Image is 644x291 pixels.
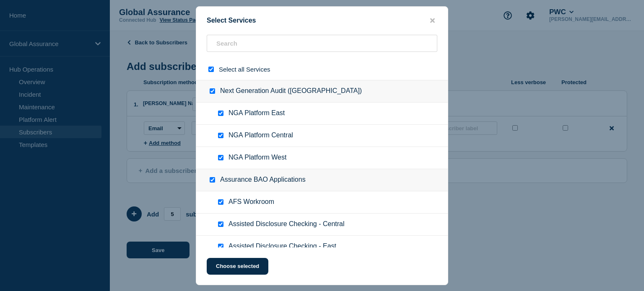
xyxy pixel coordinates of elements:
input: Assurance BAO Applications checkbox [210,177,215,183]
input: Search [207,35,437,52]
span: AFS Workroom [229,198,274,206]
span: NGA Platform East [229,109,285,118]
input: Next Generation Audit (NGA) checkbox [210,88,215,94]
input: NGA Platform East checkbox [218,111,223,116]
span: Select all Services [219,66,270,73]
button: close button [428,17,437,25]
span: NGA Platform Central [229,131,293,140]
div: Assurance BAO Applications [196,169,448,191]
span: Assisted Disclosure Checking - East [229,242,336,251]
input: Assisted Disclosure Checking - East checkbox [218,244,223,249]
span: NGA Platform West [229,154,286,162]
div: Select Services [196,17,448,25]
button: Choose selected [207,258,268,275]
input: NGA Platform Central checkbox [218,133,223,138]
input: NGA Platform West checkbox [218,155,223,160]
input: select all checkbox [208,67,214,72]
div: Next Generation Audit ([GEOGRAPHIC_DATA]) [196,80,448,103]
input: Assisted Disclosure Checking - Central checkbox [218,221,223,227]
span: Assisted Disclosure Checking - Central [229,220,345,229]
input: AFS Workroom checkbox [218,199,223,205]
